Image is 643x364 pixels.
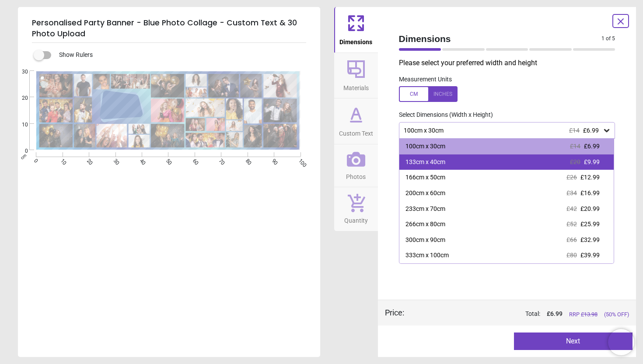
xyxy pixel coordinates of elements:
iframe: Brevo live chat [608,329,634,355]
span: £12.99 [580,174,600,181]
span: Dimensions [399,32,602,45]
span: £52 [566,220,577,227]
button: Materials [334,53,378,98]
div: Show Rulers [39,50,320,60]
span: £6.99 [583,127,599,134]
span: £9.99 [584,158,600,165]
span: Materials [343,80,369,93]
span: £80 [566,252,577,259]
h5: Personalised Party Banner - Blue Photo Collage - Custom Text & 30 Photo Upload [32,14,306,43]
div: 100cm x 30cm [405,142,445,151]
button: Photos [334,144,378,187]
span: Quantity [344,212,368,225]
p: Please select your preferred width and height [399,58,622,68]
span: 10 [11,121,28,129]
div: 100cm x 30cm [403,127,603,134]
span: £25.99 [580,220,600,227]
div: 133cm x 40cm [405,158,445,167]
span: £ [547,310,563,318]
span: £20 [570,158,580,165]
span: £42 [566,205,577,212]
span: 20 [11,94,28,102]
span: £6.99 [584,143,600,150]
span: £20.99 [580,205,600,212]
div: Total: [417,310,629,318]
div: 333cm x 100cm [405,251,449,260]
div: 166cm x 50cm [405,173,445,182]
span: £14 [570,143,580,150]
span: £14 [569,127,580,134]
span: Photos [346,168,366,182]
span: 6.99 [550,310,563,317]
div: 200cm x 60cm [405,189,445,198]
span: 1 of 5 [601,35,615,42]
span: £ 13.98 [581,311,598,318]
span: (50% OFF) [604,311,629,318]
div: 300cm x 90cm [405,236,445,245]
span: RRP [569,311,598,318]
button: Quantity [334,187,378,231]
span: Dimensions [339,34,372,47]
button: Custom Text [334,98,378,144]
label: Measurement Units [399,75,452,84]
span: 0 [11,147,28,155]
span: Custom Text [339,125,373,138]
span: £39.99 [580,252,600,259]
label: Select Dimensions (Width x Height) [392,111,493,119]
button: Next [514,332,633,350]
div: 233cm x 70cm [405,205,445,213]
span: £16.99 [580,189,600,196]
span: 30 [11,68,28,76]
span: £32.99 [580,236,600,243]
div: Price : [385,307,404,318]
div: 266cm x 80cm [405,220,445,229]
span: £66 [566,236,577,243]
button: Dimensions [334,7,378,52]
span: £26 [566,174,577,181]
span: £34 [566,189,577,196]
